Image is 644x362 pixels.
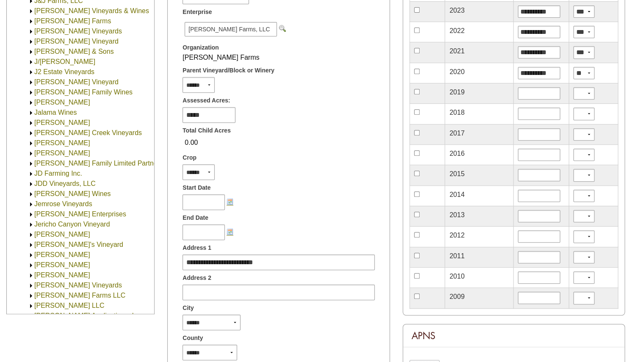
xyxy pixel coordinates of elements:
[34,210,126,218] a: [PERSON_NAME] Enterprises
[34,292,125,299] a: [PERSON_NAME] Farms LLC
[182,66,274,75] span: Parent Vineyard/Block or Winery
[449,293,464,300] span: 2009
[449,27,464,34] span: 2022
[34,48,114,55] a: [PERSON_NAME] & Sons
[28,69,34,75] img: Expand J2 Estate Vineyards
[182,213,208,222] span: End Date
[34,68,94,75] a: J2 Estate Vineyards
[28,221,34,228] img: Expand Jericho Canyon Vineyard
[182,304,193,312] span: City
[34,78,119,86] a: [PERSON_NAME] Vineyard
[182,243,211,252] span: Address 1
[28,120,34,126] img: Expand James Berry Vineyard
[28,140,34,146] img: Expand James Knight Vineyard
[449,273,464,280] span: 2010
[449,150,464,157] span: 2016
[34,170,82,177] a: JD Farming Inc.
[449,191,464,198] span: 2014
[182,96,230,105] span: Assessed Acres:
[449,170,464,177] span: 2015
[28,28,34,35] img: Expand J. Rickards Vineyards
[28,39,34,45] img: Expand J.A. Laviletta Vineyard
[28,110,34,116] img: Expand Jalama Wines
[182,334,203,343] span: County
[449,130,464,137] span: 2017
[449,47,464,55] span: 2021
[28,313,34,319] img: Expand John Vineyard Applications, Inc.
[34,119,90,126] a: [PERSON_NAME]
[28,59,34,65] img: Expand J/J Vineyard
[227,228,233,235] img: Choose a date
[34,139,90,146] a: [PERSON_NAME]
[34,28,122,35] a: [PERSON_NAME] Vineyards
[28,99,34,106] img: Expand Jada Vineyard
[28,211,34,218] img: Expand Jensen Enterprises
[449,252,464,260] span: 2011
[34,109,77,116] a: Jalama Wines
[34,7,149,14] a: [PERSON_NAME] Vineyards & Wines
[28,8,34,14] img: Expand J. Lohr Vineyards & Wines
[34,271,90,279] a: [PERSON_NAME]
[28,282,34,289] img: Expand Joe Zeller Vineyards
[34,99,90,106] a: [PERSON_NAME]
[449,68,464,75] span: 2020
[449,88,464,96] span: 2019
[28,181,34,187] img: Expand JDD Vineyards, LLC
[28,160,34,167] img: Expand Jasbir Gill Family Limited Partnership
[28,130,34,136] img: Expand James Creek Vineyards
[182,8,212,17] span: Enterprise
[449,109,464,116] span: 2018
[182,126,231,135] span: Total Child Acres
[34,221,110,228] a: Jericho Canyon Vineyard
[34,231,90,238] a: [PERSON_NAME]
[182,54,259,61] span: [PERSON_NAME] Farms
[182,43,219,52] span: Organization
[28,89,34,96] img: Expand Jackson Family Wines
[28,191,34,197] img: Expand Jeff Runquist Wines
[28,303,34,309] img: Expand John Anthony Vineyards LLC
[449,211,464,218] span: 2013
[28,272,34,279] img: Expand Joe Santos
[403,324,625,347] div: APNs
[34,261,90,268] a: [PERSON_NAME]
[34,200,92,207] a: Jemrose Vineyards
[34,129,142,136] a: [PERSON_NAME] Creek Vineyards
[182,183,210,192] span: Start Date
[28,201,34,207] img: Expand Jemrose Vineyards
[28,293,34,299] img: Expand Johansing Farms LLC
[28,232,34,238] img: Expand Jim Lowrie
[28,49,34,55] img: Expand J.H. Jonson & Sons
[34,58,95,65] a: J/[PERSON_NAME]
[28,171,34,177] img: Expand JD Farming Inc.
[182,153,196,162] span: Crop
[34,17,111,25] a: [PERSON_NAME] Farms
[34,160,172,167] a: [PERSON_NAME] Family Limited Partnership
[28,18,34,25] img: Expand J. Maring Farms
[34,241,123,248] a: [PERSON_NAME]'s Vineyard
[227,198,233,205] img: Choose a date
[449,232,464,239] span: 2012
[28,262,34,268] img: Expand Joe Abba Vineyards
[182,274,211,282] span: Address 2
[28,79,34,86] img: Expand Jack London Vineyard
[34,149,90,157] a: [PERSON_NAME]
[185,22,277,36] span: [PERSON_NAME] Farms, LLC
[34,180,96,187] a: JDD Vineyards, LLC
[34,312,143,319] a: [PERSON_NAME] Applications, Inc.
[449,7,464,14] span: 2023
[34,251,90,258] a: [PERSON_NAME]
[34,38,119,45] a: [PERSON_NAME] Vineyard
[34,282,122,289] a: [PERSON_NAME] Vineyards
[28,242,34,248] img: Expand Jimmy's Vineyard
[34,88,133,96] a: [PERSON_NAME] Family Wines
[182,135,200,150] span: 0.00
[34,190,111,197] a: [PERSON_NAME] Wines
[28,150,34,157] img: Expand Jarvis
[34,302,104,309] a: [PERSON_NAME] LLC
[28,252,34,258] img: Expand JM Lasgoity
